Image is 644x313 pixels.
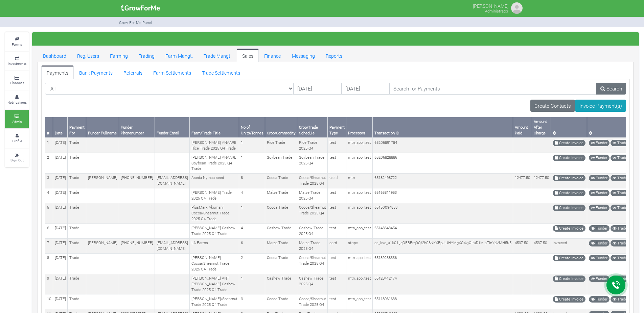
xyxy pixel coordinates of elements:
td: mtn_app_test [346,274,373,294]
a: Create Invoice [553,296,585,303]
td: Cocoa/Shearnut Trade 2025 Q4 [297,203,328,224]
td: test [328,294,346,309]
td: Trade [68,253,86,274]
td: 1 [239,203,265,224]
td: 4 [239,188,265,203]
td: mtn_app_test [346,153,373,174]
td: 10 [45,294,53,309]
a: Reg. Users [72,49,105,62]
a: Investments [5,52,29,70]
a: Create Invoice [553,140,585,146]
td: [DATE] [53,274,68,294]
td: Cashew Trade 2025 Q4 [297,224,328,238]
td: 65118961638 [373,294,513,309]
td: mtn_app_test [346,253,373,274]
small: Administrator [485,8,508,14]
th: Crop/Trade Schedule [297,117,328,138]
td: [DATE] [53,188,68,203]
td: 1 [239,274,265,294]
td: 3 [239,294,265,309]
a: Create Invoice [553,225,585,232]
td: [DATE] [53,224,68,238]
td: Rice Trade [265,138,297,153]
a: Create Invoice [553,276,585,282]
a: Referrals [118,66,148,79]
a: Finances [5,71,29,90]
td: [DATE] [53,238,68,253]
th: Processor [346,117,373,138]
td: Cocoa/Shearnut Trade 2025 Q4 [297,173,328,188]
td: Cashew Trade [265,274,297,294]
a: Invoice Payment(s) [575,100,626,112]
a: Trade [611,240,629,246]
a: Funder [589,175,609,181]
td: Trade [68,188,86,203]
td: test [328,138,346,153]
a: Sales [237,49,259,62]
td: mtn_app_test [346,138,373,153]
td: stripe [346,238,373,253]
input: DD/MM/YYYY [293,83,342,95]
th: Funder Email [155,117,190,138]
td: 2 [45,153,53,174]
td: Rice Trade 2025 Q4 [297,138,328,153]
td: 6 [239,238,265,253]
td: card [328,238,346,253]
td: [DATE] [53,173,68,188]
td: 65165811953 [373,188,513,203]
p: [PERSON_NAME] [473,1,508,9]
a: Funder [589,240,609,246]
td: Cocoa Trade [265,203,297,224]
td: 12477.50 [532,173,551,188]
a: Create Invoice [553,175,585,181]
td: 12477.50 [513,173,532,188]
a: Create Invoice [553,190,585,196]
td: Maize Trade [265,238,297,253]
td: [EMAIL_ADDRESS][DOMAIN_NAME] [155,173,190,188]
td: [DATE] [53,153,68,174]
td: test [328,153,346,174]
td: 65150094853 [373,203,513,224]
small: Grow For Me Panel [119,20,152,25]
td: [DATE] [53,253,68,274]
th: Date [53,117,68,138]
a: Create Invoice [553,155,585,161]
td: [PERSON_NAME] Cocoa/Shearnut Trade 2025 Q4 Trade [190,253,239,274]
td: 65206828886 [373,153,513,174]
th: Funder Phonenumber [119,117,155,138]
a: Trade [611,140,629,146]
a: Create Contacts [530,100,575,112]
td: 4537.50 [513,238,532,253]
a: Payments [41,66,74,79]
td: [PERSON_NAME] [86,173,119,188]
td: Trade [68,153,86,174]
td: Cocoa/Shearnut Trade 2025 Q4 [297,294,328,309]
td: [PERSON_NAME] Trade 2025 Q4 Trade [190,188,239,203]
a: Create Invoice [553,205,585,211]
a: Farm Settlements [148,66,197,79]
td: Soybean Trade [265,153,297,174]
a: Create Invoice [553,255,585,261]
a: Funder [589,276,609,282]
a: Finance [259,49,286,62]
small: Farms [12,42,22,47]
td: Trade [68,238,86,253]
td: ussd [328,173,346,188]
td: 1 [239,138,265,153]
img: growforme image [119,1,162,15]
th: # [45,117,53,138]
a: Trading [133,49,160,62]
a: Messaging [286,49,320,62]
th: Funder Fullname [86,117,119,138]
td: 65139238336 [373,253,513,274]
a: Reports [320,49,348,62]
td: Maize Trade 2025 Q4 [297,188,328,203]
a: Funder [589,140,609,146]
small: Profile [12,138,22,143]
td: test [328,224,346,238]
td: 4 [45,188,53,203]
td: [PERSON_NAME] ANAARE Soybean Trade 2025 Q4 Trade [190,153,239,174]
a: Funder [589,225,609,232]
td: Trade [68,173,86,188]
td: Aseda Nyinaa seed [190,173,239,188]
